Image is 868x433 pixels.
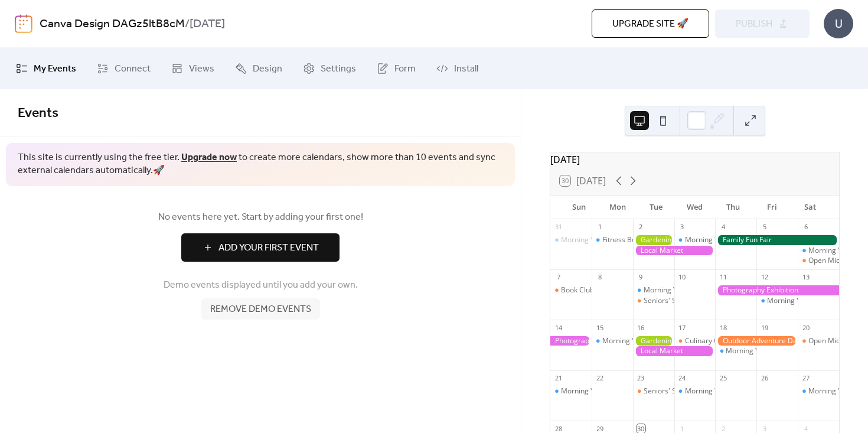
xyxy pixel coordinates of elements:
[760,374,769,383] div: 26
[674,386,716,396] div: Morning Yoga Bliss
[595,424,604,433] div: 29
[798,246,839,256] div: Morning Yoga Bliss
[15,14,32,33] img: logo
[798,256,839,266] div: Open Mic Night
[550,285,592,295] div: Book Club Gathering
[637,323,645,332] div: 16
[181,233,340,262] button: Add Your First Event
[760,424,769,433] div: 3
[674,235,716,245] div: Morning Yoga Bliss
[678,374,687,383] div: 24
[685,235,748,245] div: Morning Yoga Bliss
[40,13,185,35] a: Canva Design DAGz5ltB8cM
[18,151,503,178] span: This site is currently using the free tier. to create more calendars, show more than 10 events an...
[164,278,358,292] span: Demo events displayed until you add your own.
[715,346,756,356] div: Morning Yoga Bliss
[550,235,592,245] div: Morning Yoga Bliss
[791,196,830,219] div: Sat
[602,235,661,245] div: Fitness Bootcamp
[798,386,839,396] div: Morning Yoga Bliss
[18,233,503,262] a: Add Your First Event
[685,386,748,396] div: Morning Yoga Bliss
[598,196,637,219] div: Mon
[185,13,190,35] b: /
[7,53,85,84] a: My Events
[550,152,839,167] div: [DATE]
[592,336,633,346] div: Morning Yoga Bliss
[454,62,478,76] span: Install
[633,386,674,396] div: Seniors' Social Tea
[633,346,716,356] div: Local Market
[637,273,645,282] div: 9
[633,336,674,346] div: Gardening Workshop
[428,53,487,84] a: Install
[560,196,598,219] div: Sun
[801,273,810,282] div: 13
[633,246,716,256] div: Local Market
[801,323,810,332] div: 20
[637,223,645,232] div: 2
[592,235,633,245] div: Fitness Bootcamp
[88,53,159,84] a: Connect
[561,285,629,295] div: Book Club Gathering
[18,210,503,224] span: No events here yet. Start by adding your first one!
[801,223,810,232] div: 6
[767,296,830,306] div: Morning Yoga Bliss
[218,241,319,255] span: Add Your First Event
[726,346,789,356] div: Morning Yoga Bliss
[756,296,798,306] div: Morning Yoga Bliss
[808,256,859,266] div: Open Mic Night
[181,148,237,167] a: Upgrade now
[602,336,665,346] div: Morning Yoga Bliss
[633,285,674,295] div: Morning Yoga Bliss
[752,196,791,219] div: Fri
[550,336,592,346] div: Photography Exhibition
[394,62,416,76] span: Form
[760,223,769,232] div: 5
[798,336,839,346] div: Open Mic Night
[644,296,706,306] div: Seniors' Social Tea
[162,53,223,84] a: Views
[595,223,604,232] div: 1
[554,374,563,383] div: 21
[210,302,311,317] span: Remove demo events
[678,273,687,282] div: 10
[189,62,214,76] span: Views
[554,223,563,232] div: 31
[714,196,752,219] div: Thu
[18,100,58,126] span: Events
[561,235,624,245] div: Morning Yoga Bliss
[824,9,853,38] div: U
[633,296,674,306] div: Seniors' Social Tea
[637,374,645,383] div: 23
[637,424,645,433] div: 30
[226,53,291,84] a: Design
[633,235,674,245] div: Gardening Workshop
[595,273,604,282] div: 8
[678,424,687,433] div: 1
[561,386,624,396] div: Morning Yoga Bliss
[595,323,604,332] div: 15
[760,323,769,332] div: 19
[554,424,563,433] div: 28
[678,323,687,332] div: 17
[719,223,727,232] div: 4
[34,62,76,76] span: My Events
[637,196,676,219] div: Tue
[719,374,727,383] div: 25
[719,273,727,282] div: 11
[676,196,714,219] div: Wed
[612,17,688,31] span: Upgrade site 🚀
[321,62,356,76] span: Settings
[678,223,687,232] div: 3
[644,285,707,295] div: Morning Yoga Bliss
[554,323,563,332] div: 14
[715,285,839,295] div: Photography Exhibition
[190,13,225,35] b: [DATE]
[719,424,727,433] div: 2
[808,336,859,346] div: Open Mic Night
[644,386,706,396] div: Seniors' Social Tea
[554,273,563,282] div: 7
[719,323,727,332] div: 18
[801,424,810,433] div: 4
